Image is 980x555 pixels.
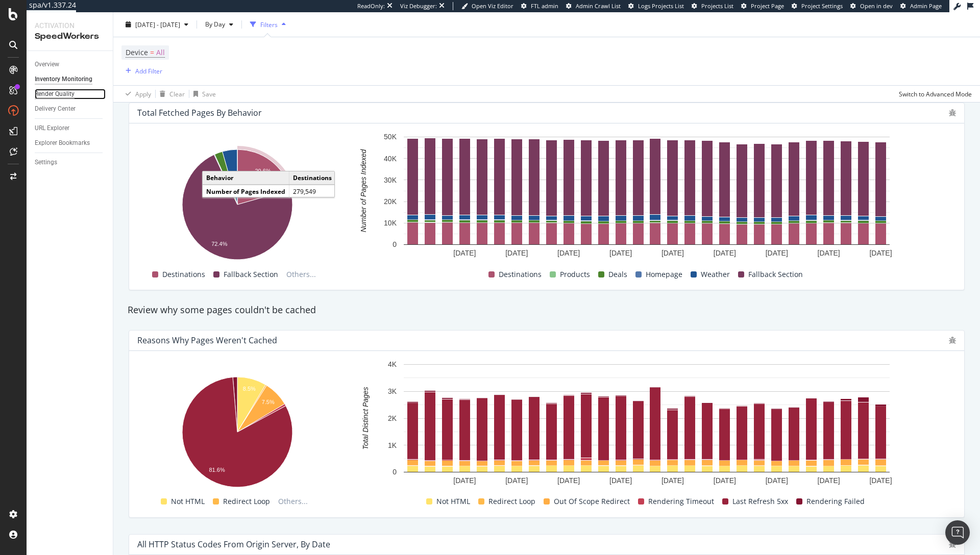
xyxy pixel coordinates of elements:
div: Save [202,89,216,98]
span: Admin Crawl List [576,2,621,10]
text: [DATE] [453,476,476,485]
text: [DATE] [766,476,788,485]
text: [DATE] [505,476,528,485]
svg: A chart. [137,372,337,494]
span: Destinations [499,268,542,281]
div: Filters [260,20,278,29]
text: 20.6% [255,168,271,174]
span: = [150,47,154,57]
button: [DATE] - [DATE] [121,16,192,33]
text: 2K [388,414,397,422]
svg: A chart. [343,359,950,494]
div: Open Intercom Messenger [945,520,970,545]
text: 81.6% [209,467,225,473]
div: Overview [35,59,59,70]
button: Save [189,86,216,102]
text: 7.5% [262,399,275,405]
text: 8.5% [243,386,256,392]
text: [DATE] [609,476,632,485]
text: 3K [388,387,397,395]
button: By Day [201,16,237,33]
a: Project Page [741,2,784,10]
span: Project Page [751,2,784,10]
text: 0 [393,468,397,476]
text: [DATE] [869,249,892,257]
a: URL Explorer [35,123,106,134]
a: Projects List [692,2,733,10]
div: Activation [35,20,105,31]
span: Not HTML [171,495,205,508]
a: FTL admin [521,2,558,10]
text: 20K [384,197,397,206]
div: All HTTP Status Codes from Origin Server, by Date [137,539,330,549]
text: 30K [384,176,397,184]
div: Inventory Monitoring [35,74,92,85]
button: Add Filter [121,65,162,77]
span: Fallback Section [224,268,278,281]
span: Destinations [162,268,205,281]
div: Delivery Center [35,104,76,114]
text: [DATE] [818,476,840,485]
span: Homepage [646,268,682,281]
text: [DATE] [766,249,788,257]
div: Viz Debugger: [400,2,437,10]
div: URL Explorer [35,123,69,134]
a: Overview [35,59,106,70]
span: Open in dev [860,2,893,10]
span: Admin Page [910,2,942,10]
a: Inventory Monitoring [35,74,106,85]
span: Weather [701,268,730,281]
span: Logs Projects List [638,2,684,10]
div: Clear [169,89,185,98]
span: All [156,45,165,60]
a: Delivery Center [35,104,106,114]
div: ReadOnly: [357,2,385,10]
a: Admin Crawl List [566,2,621,10]
span: Open Viz Editor [472,2,513,10]
text: 50K [384,133,397,141]
a: Admin Page [900,2,942,10]
a: Settings [35,157,106,168]
span: [DATE] - [DATE] [135,20,180,29]
div: Switch to Advanced Mode [899,89,972,98]
div: Reasons why pages weren't cached [137,335,277,345]
div: Apply [135,89,151,98]
a: Project Settings [792,2,843,10]
text: Total Distinct Pages [361,387,370,449]
div: Review why some pages couldn't be cached [122,304,971,317]
a: Open Viz Editor [461,2,513,10]
text: [DATE] [557,249,580,257]
text: Number of Pages Indexed [359,148,367,232]
span: Projects List [701,2,733,10]
button: Filters [246,16,290,33]
text: [DATE] [609,249,632,257]
div: Settings [35,157,57,168]
text: [DATE] [714,476,736,485]
span: Device [126,47,148,57]
text: [DATE] [557,476,580,485]
span: Others... [282,268,320,281]
button: Apply [121,86,151,102]
svg: A chart. [343,132,950,267]
span: Fallback Section [748,268,803,281]
span: Redirect Loop [488,495,535,508]
button: Clear [156,86,185,102]
div: SpeedWorkers [35,31,105,42]
a: Explorer Bookmarks [35,138,106,148]
text: [DATE] [661,249,684,257]
div: Total Fetched Pages by Behavior [137,108,262,118]
span: Redirect Loop [223,495,270,508]
span: Out Of Scope Redirect [554,495,630,508]
span: Rendering Failed [806,495,865,508]
text: 10K [384,219,397,227]
text: 72.4% [211,241,227,247]
span: Rendering Timeout [648,495,714,508]
text: [DATE] [453,249,476,257]
span: Products [560,268,590,281]
span: Not HTML [436,495,470,508]
text: 0 [393,240,397,248]
div: A chart. [137,144,337,267]
span: Deals [608,268,627,281]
